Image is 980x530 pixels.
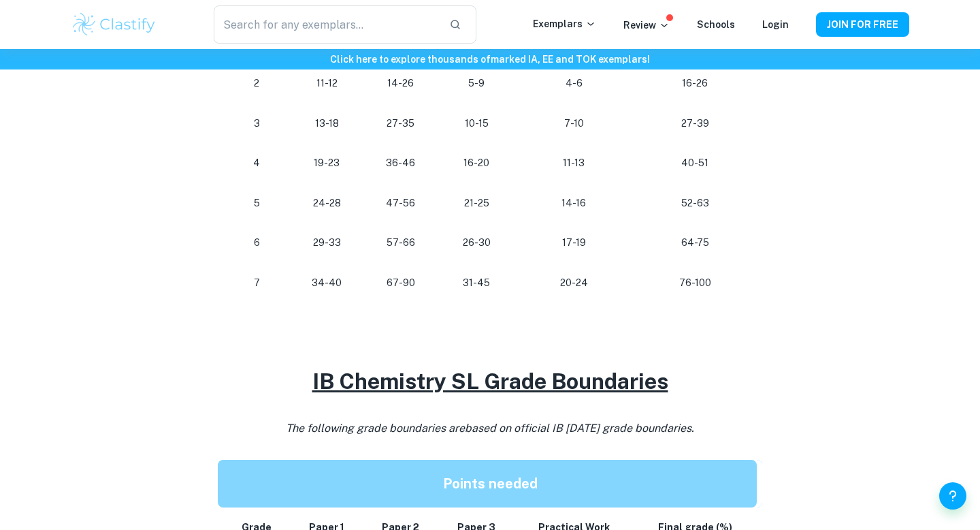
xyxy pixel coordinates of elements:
[234,154,280,172] p: 4
[525,154,622,172] p: 11-13
[449,234,504,252] p: 26-30
[644,194,746,213] p: 52-63
[939,482,966,510] button: Help and Feedback
[234,114,280,133] p: 3
[214,5,438,44] input: Search for any exemplars...
[301,114,353,133] p: 13-18
[525,234,622,252] p: 17-19
[234,274,280,292] p: 7
[449,154,504,172] p: 16-20
[71,11,157,38] img: Clastify logo
[533,16,596,31] p: Exemplars
[644,274,746,292] p: 76-100
[449,114,504,133] p: 10-15
[374,114,428,133] p: 27-35
[465,422,694,435] span: based on official IB [DATE] grade boundaries.
[525,74,622,93] p: 4-6
[644,154,746,172] p: 40-51
[374,234,428,252] p: 57-66
[374,74,428,93] p: 14-26
[301,234,353,252] p: 29-33
[525,114,622,133] p: 7-10
[443,476,538,492] strong: Points needed
[762,19,789,30] a: Login
[312,369,668,394] u: IB Chemistry SL Grade Boundaries
[816,12,909,37] button: JOIN FOR FREE
[644,74,746,93] p: 16-26
[449,74,504,93] p: 5-9
[234,234,280,252] p: 6
[234,74,280,93] p: 2
[644,114,746,133] p: 27-39
[286,422,694,435] i: The following grade boundaries are
[301,274,353,292] p: 34-40
[234,194,280,213] p: 5
[301,154,353,172] p: 19-23
[3,52,977,67] h6: Click here to explore thousands of marked IA, EE and TOK exemplars !
[697,19,735,30] a: Schools
[374,154,428,172] p: 36-46
[301,194,353,213] p: 24-28
[449,274,504,292] p: 31-45
[623,18,670,33] p: Review
[644,234,746,252] p: 64-75
[525,274,622,292] p: 20-24
[525,194,622,213] p: 14-16
[301,74,353,93] p: 11-12
[449,194,504,213] p: 21-25
[374,274,428,292] p: 67-90
[374,194,428,213] p: 47-56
